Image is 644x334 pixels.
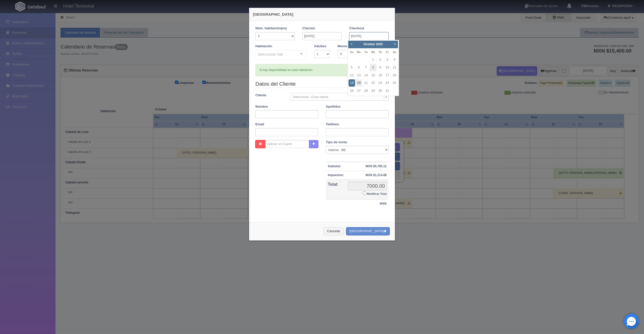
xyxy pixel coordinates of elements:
a: 16 [377,72,384,79]
a: 25 [391,79,398,87]
span: Saturday [393,51,396,54]
label: Checkout [349,26,364,31]
input: Aplicar un Cupón [265,140,309,148]
span: Seleccionar hab. [258,51,284,57]
a: 12 [348,72,355,79]
th: Impuestos: [326,171,346,179]
a: 9 [377,64,384,71]
a: 8 [370,64,376,71]
span: Wednesday [371,51,375,54]
a: 23 [377,79,384,87]
a: 20 [356,79,362,87]
a: Seleccionar / Crear cliente [291,93,389,101]
span: Tuesday [364,51,367,54]
a: 28 [363,87,369,94]
span: 2025 [376,42,383,46]
a: 10 [384,64,391,71]
a: 31 [384,87,391,94]
a: 3 [384,56,391,63]
strong: MXN $5,785.12 [366,164,387,168]
a: 17 [384,72,391,79]
a: 14 [363,72,369,79]
legend: Datos del Cliente [255,80,389,88]
a: 15 [370,72,376,79]
span: Seleccionar / Crear cliente [293,93,382,101]
a: 21 [363,79,369,87]
a: 22 [370,79,376,87]
a: 7 [363,64,369,71]
button: [GEOGRAPHIC_DATA] [346,227,390,235]
label: Nombre [255,104,268,109]
a: 13 [356,72,362,79]
input: Modificar Total [363,192,366,195]
span: Thursday [379,51,382,54]
label: Adultos [314,44,326,49]
label: Tipo de venta [326,140,347,145]
a: 29 [370,87,376,94]
span: Monday [357,51,361,54]
a: 19 [348,79,355,87]
h4: [GEOGRAPHIC_DATA] [253,12,391,17]
a: Prev [349,41,354,47]
a: 18 [391,72,398,79]
div: Si hay disponibilidad en esta habitación [255,64,389,76]
a: 11 [391,64,398,71]
label: Checkin [302,26,315,31]
a: Next [392,41,398,47]
span: Next [393,42,397,46]
a: 2 [377,56,384,63]
th: Subtotal: [326,162,346,171]
span: Prev [350,42,354,46]
a: 27 [356,87,362,94]
label: Habitación [255,44,272,49]
span: Sunday [350,51,354,54]
input: DD-MM-AAAA [349,32,389,40]
span: October [363,42,375,46]
a: 6 [356,64,362,71]
label: Cliente [252,93,287,98]
a: 1 [370,56,376,63]
input: DD-MM-AAAA [302,32,342,40]
button: Cancelar [324,227,344,235]
strong: MXN $1,214.88 [366,173,387,177]
label: Núm. habitación(es) [255,26,287,31]
span: Friday [386,51,389,54]
label: Apellidos [326,104,341,109]
a: 30 [377,87,384,94]
a: 24 [384,79,391,87]
a: 5 [348,64,355,71]
label: Email [255,122,264,127]
a: 4 [391,56,398,63]
th: Total: [326,179,346,200]
small: Modificar Total [367,192,387,195]
label: Menores [338,44,351,49]
label: Teléfono [326,122,339,127]
strong: MXN [380,202,387,205]
a: 26 [348,87,355,94]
